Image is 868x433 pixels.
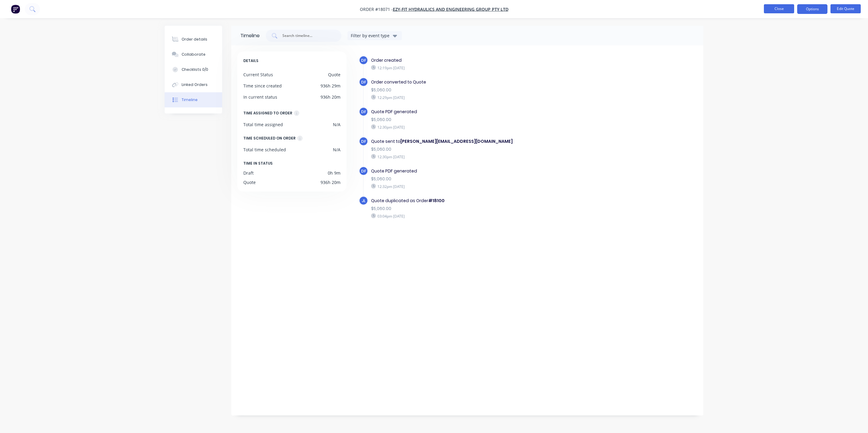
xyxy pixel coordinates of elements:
[328,71,340,78] div: Quote
[830,4,861,13] button: Edit Quote
[362,198,366,204] span: Jl
[321,94,340,100] div: 936h 20m
[321,83,340,89] div: 936h 29m
[243,146,286,153] div: Total time scheduled
[240,32,260,39] div: Timeline
[371,57,580,64] div: Order created
[243,83,282,89] div: Time since created
[371,176,580,182] div: $5,060.00
[243,135,296,142] div: TIME SCHEDULED ON ORDER
[165,92,222,107] button: Timeline
[182,67,208,72] div: Checklists 0/0
[243,160,273,167] span: TIME IN STATUS
[428,198,445,204] b: #18100
[282,33,332,39] input: Search timeline...
[333,121,340,128] div: N/A
[797,4,827,14] button: Options
[371,79,580,85] div: Order converted to Quote
[165,62,222,77] button: Checklists 0/0
[371,116,580,123] div: $5,060.00
[393,6,508,12] a: Ezy-Fit Hydraulics and Engineering Group Pty Ltd
[243,94,277,100] div: In current status
[182,97,198,103] div: Timeline
[243,170,254,176] div: Draft
[361,79,366,85] span: DF
[764,4,794,13] button: Close
[243,57,258,64] span: DETAILS
[347,31,402,40] button: Filter by event type
[361,109,366,115] span: DF
[165,47,222,62] button: Collaborate
[243,179,256,185] div: Quote
[182,52,205,57] div: Collaborate
[11,5,20,14] img: Factory
[371,205,580,212] div: $5,060.00
[371,184,580,189] div: 12:32pm [DATE]
[165,77,222,92] button: Linked Orders
[371,154,580,159] div: 12:30pm [DATE]
[182,82,208,87] div: Linked Orders
[371,65,580,71] div: 12:19pm [DATE]
[371,198,580,204] div: Quote duplicated as Order
[333,146,340,153] div: N/A
[351,32,391,39] div: Filter by event type
[371,168,580,174] div: Quote PDF generated
[361,57,366,63] span: DF
[243,71,273,78] div: Current Status
[400,138,513,144] b: [PERSON_NAME][EMAIL_ADDRESS][DOMAIN_NAME]
[361,139,366,144] span: DF
[165,32,222,47] button: Order details
[182,37,207,42] div: Order details
[243,110,292,116] div: TIME ASSIGNED TO ORDER
[371,87,580,93] div: $5,060.00
[371,213,580,219] div: 03:04pm [DATE]
[360,6,393,12] span: Order #18071 -
[371,124,580,130] div: 12:30pm [DATE]
[361,168,366,174] span: DF
[321,179,340,185] div: 936h 20m
[243,121,283,128] div: Total time assigned
[371,146,580,153] div: $5,060.00
[371,138,580,145] div: Quote sent to
[371,95,580,100] div: 12:29pm [DATE]
[328,170,340,176] div: 0h 9m
[371,109,580,115] div: Quote PDF generated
